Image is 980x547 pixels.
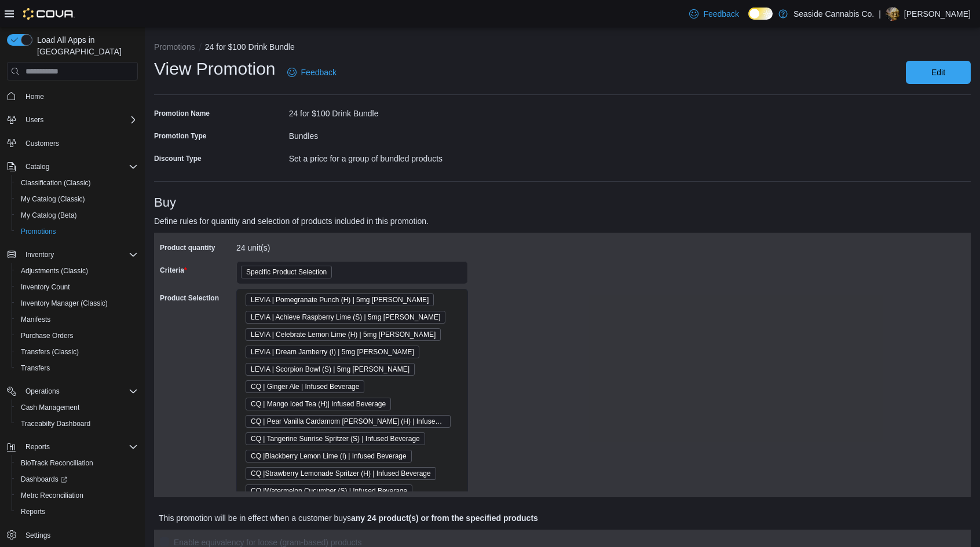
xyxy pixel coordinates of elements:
[931,67,945,78] span: Edit
[251,294,429,306] span: LEVIA | Pomegranate Punch (H) | 5mg [PERSON_NAME]
[21,458,93,468] span: BioTrack Reconciliation
[685,2,743,25] a: Feedback
[16,176,138,190] span: Classification (Classic)
[16,225,61,238] a: Promotions
[160,293,219,303] label: Product Selection
[289,149,562,163] div: Set a price for a group of bundled products
[21,194,85,204] span: My Catalog (Classic)
[904,7,971,21] p: [PERSON_NAME]
[251,433,420,445] span: CQ | Tangerine Sunrise Spritzer (S) | Infused Beverage
[12,295,142,311] button: Inventory Manager (Classic)
[25,250,54,259] span: Inventory
[246,415,451,428] span: CQ | Pear Vanilla Cardamom Seltzer (H) | Infused Beverage
[16,264,93,278] a: Adjustments (Classic)
[283,61,341,84] a: Feedback
[16,192,138,206] span: My Catalog (Classic)
[160,266,187,275] label: Criteria
[246,432,425,445] span: CQ | Tangerine Sunrise Spritzer (S) | Infused Beverage
[16,208,82,222] a: My Catalog (Beta)
[21,491,83,500] span: Metrc Reconciliation
[2,527,142,544] button: Settings
[16,489,88,502] a: Metrc Reconciliation
[205,42,295,52] button: 24 for $100 Drink Bundle
[21,347,79,357] span: Transfers (Classic)
[21,440,54,454] button: Reports
[154,41,971,55] nav: An example of EuiBreadcrumbs
[246,266,327,278] span: Specific Product Selection
[16,264,138,278] span: Adjustments (Classic)
[16,208,138,222] span: My Catalog (Beta)
[12,175,142,191] button: Classification (Classic)
[2,135,142,152] button: Customers
[160,243,215,252] label: Product quantity
[25,387,60,396] span: Operations
[886,7,899,21] div: Mike Vaughan
[251,485,407,497] span: CQ |Watermelon Cucumber (S) | Infused Beverage
[21,315,50,324] span: Manifests
[21,282,70,292] span: Inventory Count
[251,468,431,479] span: CQ |Strawberry Lemonade Spritzer (H) | Infused Beverage
[16,456,138,470] span: BioTrack Reconciliation
[16,329,78,343] a: Purchase Orders
[21,248,58,262] button: Inventory
[21,160,54,174] button: Catalog
[289,127,562,141] div: Bundles
[12,471,142,487] a: Dashboards
[16,296,138,310] span: Inventory Manager (Classic)
[251,381,359,392] span: CQ | Ginger Ale | Infused Beverage
[21,89,138,103] span: Home
[12,455,142,471] button: BioTrack Reconciliation
[25,139,59,148] span: Customers
[21,90,49,104] a: Home
[16,456,98,470] a: BioTrack Reconciliation
[25,442,50,451] span: Reports
[154,109,210,118] label: Promotion Name
[246,346,419,358] span: LEVIA | Dream Jamberry (I) | 5mg Seltzer
[301,67,337,78] span: Feedback
[246,398,391,410] span: CQ | Mango Iced Tea (H)| Infused Beverage
[16,225,138,238] span: Promotions
[246,363,415,376] span: LEVIA | Scorpion Bowl (S) | 5mg Seltzer
[21,113,48,127] button: Users
[154,214,767,228] p: Define rules for quantity and selection of products included in this promotion.
[12,504,142,520] button: Reports
[246,311,445,324] span: LEVIA | Achieve Raspberry Lime (S) | 5mg Seltzer
[16,176,96,190] a: Classification (Classic)
[23,8,75,20] img: Cova
[16,313,138,326] span: Manifests
[351,513,538,523] b: any 24 product(s) or from the specified products
[16,505,138,519] span: Reports
[703,8,738,20] span: Feedback
[16,401,138,414] span: Cash Management
[21,178,91,188] span: Classification (Classic)
[16,280,138,294] span: Inventory Count
[21,136,138,150] span: Customers
[879,7,881,21] p: |
[21,528,138,542] span: Settings
[12,487,142,504] button: Metrc Reconciliation
[21,419,90,428] span: Traceabilty Dashboard
[21,266,88,276] span: Adjustments (Classic)
[251,311,440,323] span: LEVIA | Achieve Raspberry Lime (S) | 5mg [PERSON_NAME]
[16,489,138,502] span: Metrc Reconciliation
[251,450,407,462] span: CQ |Blackberry Lemon Lime (I) | Infused Beverage
[25,162,49,171] span: Catalog
[246,467,436,480] span: CQ |Strawberry Lemonade Spritzer (H) | Infused Beverage
[2,383,142,399] button: Operations
[21,248,138,262] span: Inventory
[154,131,206,141] label: Promotion Type
[246,328,441,341] span: LEVIA | Celebrate Lemon Lime (H) | 5mg Seltzer
[21,160,138,174] span: Catalog
[12,207,142,223] button: My Catalog (Beta)
[159,511,765,525] p: This promotion will be in effect when a customer buys
[21,364,50,373] span: Transfers
[21,384,138,398] span: Operations
[246,484,412,497] span: CQ |Watermelon Cucumber (S) | Infused Beverage
[16,280,75,294] a: Inventory Count
[12,344,142,360] button: Transfers (Classic)
[154,57,276,80] h1: View Promotion
[246,450,412,462] span: CQ |Blackberry Lemon Lime (I) | Infused Beverage
[236,238,392,252] div: 24 unit(s)
[16,361,138,375] span: Transfers
[21,528,55,542] a: Settings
